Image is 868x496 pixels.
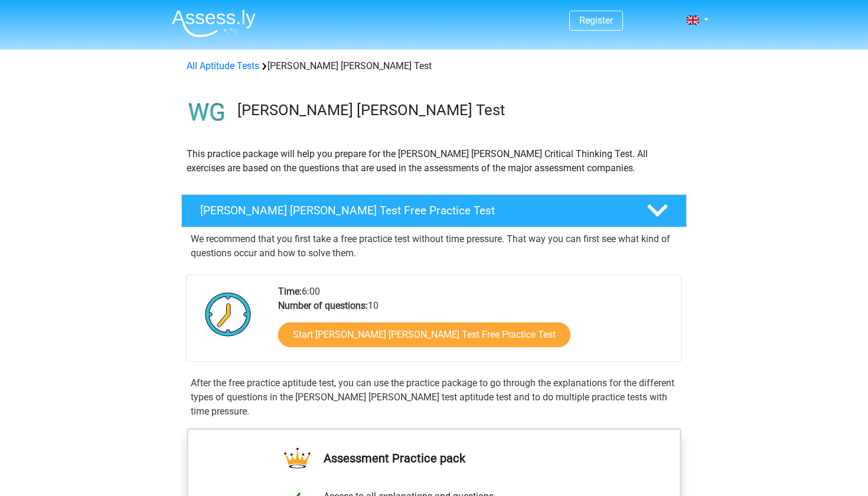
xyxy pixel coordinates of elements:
img: watson glaser test [182,87,232,138]
img: Clock [198,285,258,344]
div: After the free practice aptitude test, you can use the practice package to go through the explana... [186,376,682,419]
h4: [PERSON_NAME] [PERSON_NAME] Test Free Practice Test [200,204,628,217]
div: [PERSON_NAME] [PERSON_NAME] Test [182,59,686,73]
b: Time: [278,286,302,297]
b: Number of questions: [278,300,368,311]
a: Start [PERSON_NAME] [PERSON_NAME] Test Free Practice Test [278,322,570,347]
h3: [PERSON_NAME] [PERSON_NAME] Test [237,101,677,119]
p: This practice package will help you prepare for the [PERSON_NAME] [PERSON_NAME] Critical Thinking... [187,147,681,175]
img: Assessly [172,9,256,37]
a: Register [579,15,613,26]
p: We recommend that you first take a free practice test without time pressure. That way you can fir... [191,232,677,260]
a: [PERSON_NAME] [PERSON_NAME] Test Free Practice Test [177,194,691,227]
div: 6:00 10 [269,285,681,361]
a: All Aptitude Tests [187,60,259,71]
